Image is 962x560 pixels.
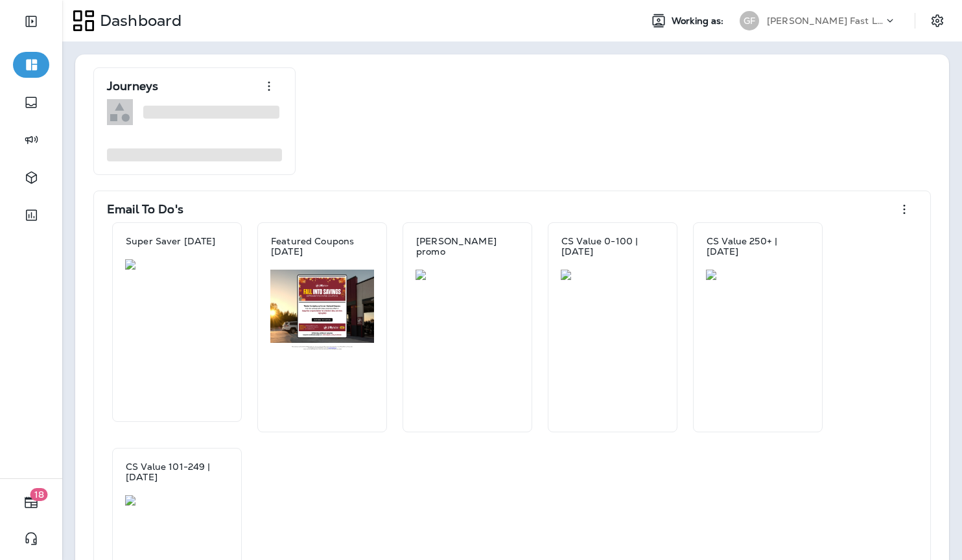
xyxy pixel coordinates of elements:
[13,8,49,34] button: Expand Sidebar
[126,461,228,482] p: CS Value 101-249 | [DATE]
[30,488,48,501] span: 18
[125,259,229,270] img: c23a199c-a6dd-400d-bd8b-ca4309ff6424.jpg
[561,270,664,280] img: c4e3635d-6551-447b-81f3-863d87876acd.jpg
[125,495,229,506] img: e1f830e9-3352-42d6-9ef2-72d0745c5042.jpg
[740,11,759,30] div: GF
[95,11,182,30] p: Dashboard
[706,270,810,280] img: 841fc751-04e8-431d-a60a-442040b20504.jpg
[107,203,183,216] p: Email To Do's
[13,489,49,515] button: 18
[561,236,664,257] p: CS Value 0-100 | [DATE]
[270,270,374,351] img: 71d5834e-40c0-4ba6-b22d-9e720cfe2b9b.jpg
[416,236,519,257] p: [PERSON_NAME] promo
[416,270,519,280] img: f6ac0171-7e62-4aed-a020-28cf8518778f.jpg
[672,16,727,27] span: Working as:
[926,9,949,32] button: Settings
[767,16,884,26] p: [PERSON_NAME] Fast Lube dba [PERSON_NAME]
[126,236,216,246] p: Super Saver [DATE]
[707,236,809,257] p: CS Value 250+ | [DATE]
[271,236,373,257] p: Featured Coupons [DATE]
[107,80,158,93] p: Journeys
